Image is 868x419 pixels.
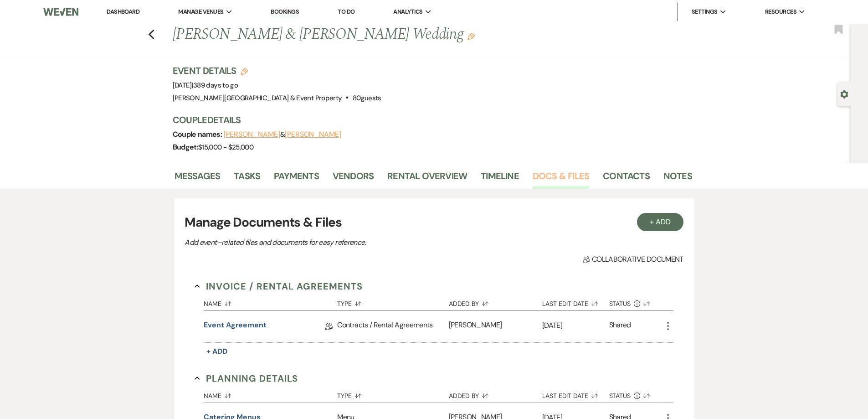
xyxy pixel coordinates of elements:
[173,24,581,46] h1: [PERSON_NAME] & [PERSON_NAME] Wedding
[204,345,230,358] button: + Add
[449,385,542,403] button: Added By
[192,81,238,90] span: |
[204,293,337,310] button: Name
[765,7,796,16] span: Resources
[173,142,199,152] span: Budget:
[387,169,467,189] a: Rental Overview
[603,169,650,189] a: Contacts
[393,7,422,16] span: Analytics
[224,131,280,138] button: [PERSON_NAME]
[337,385,448,403] button: Type
[449,311,542,342] div: [PERSON_NAME]
[533,169,589,189] a: Docs & Files
[609,320,631,334] div: Shared
[583,254,683,265] span: Collaborative document
[204,385,337,403] button: Name
[204,320,267,334] a: Event Agreement
[185,213,683,232] h3: Manage Documents & Files
[353,93,381,103] span: 80 guests
[449,293,542,310] button: Added By
[195,279,363,293] button: Invoice / Rental Agreements
[609,293,663,310] button: Status
[542,385,609,403] button: Last Edit Date
[173,114,683,126] h3: Couple Details
[206,347,227,356] span: + Add
[175,169,221,189] a: Messages
[840,89,848,98] button: Open lead details
[542,293,609,310] button: Last Edit Date
[173,93,342,103] span: [PERSON_NAME][GEOGRAPHIC_DATA] & Event Property
[338,8,354,16] a: To Do
[274,169,319,189] a: Payments
[107,8,139,16] a: Dashboard
[481,169,519,189] a: Timeline
[637,213,683,231] button: + Add
[193,81,238,90] span: 389 days to go
[609,385,663,403] button: Status
[173,81,238,90] span: [DATE]
[337,311,448,342] div: Contracts / Rental Agreements
[609,300,631,307] span: Status
[178,7,223,16] span: Manage Venues
[195,372,298,385] button: Planning Details
[609,393,631,399] span: Status
[467,32,475,40] button: Edit
[185,237,503,248] p: Add event–related files and documents for easy reference.
[173,64,381,77] h3: Event Details
[198,143,253,152] span: $15,000 - $25,000
[663,169,692,189] a: Notes
[173,129,224,139] span: Couple names:
[333,169,374,189] a: Vendors
[285,131,341,138] button: [PERSON_NAME]
[224,130,341,139] span: &
[43,2,78,21] img: Weven Logo
[271,8,299,16] a: Bookings
[542,320,609,331] p: [DATE]
[692,7,718,16] span: Settings
[234,169,260,189] a: Tasks
[337,293,448,310] button: Type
